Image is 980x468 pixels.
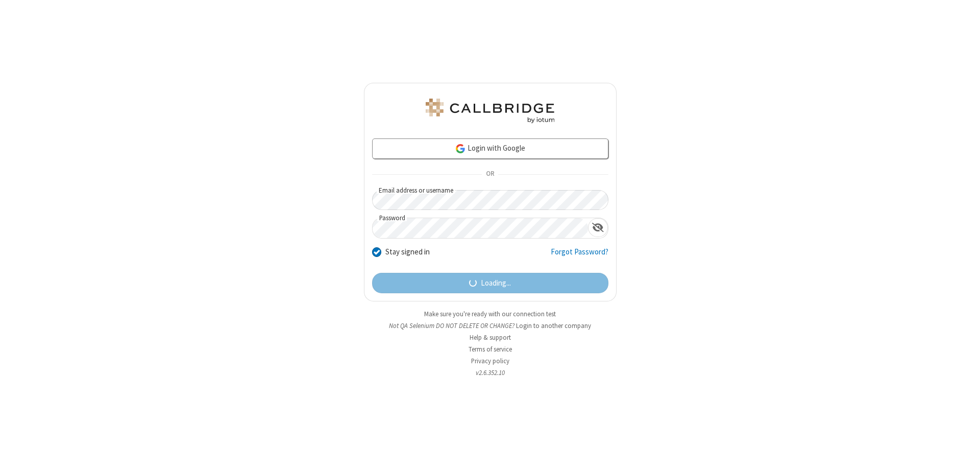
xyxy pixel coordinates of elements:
img: QA Selenium DO NOT DELETE OR CHANGE [424,99,556,123]
iframe: Chat [954,441,972,461]
div: Show password [588,218,608,237]
span: OR [482,168,498,182]
a: Privacy policy [471,357,509,365]
span: Loading... [481,277,511,289]
img: google-icon.png [455,143,466,154]
label: Stay signed in [385,246,430,258]
input: Password [373,218,588,238]
a: Make sure you're ready with our connection test [424,310,556,318]
li: Not QA Selenium DO NOT DELETE OR CHANGE? [364,321,617,331]
li: v2.6.352.10 [364,368,617,378]
a: Forgot Password? [551,246,608,266]
input: Email address or username [372,190,608,210]
a: Login with Google [372,138,608,159]
a: Terms of service [469,345,512,354]
a: Help & support [470,333,511,342]
button: Login to another company [516,321,591,331]
button: Loading... [372,273,608,293]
